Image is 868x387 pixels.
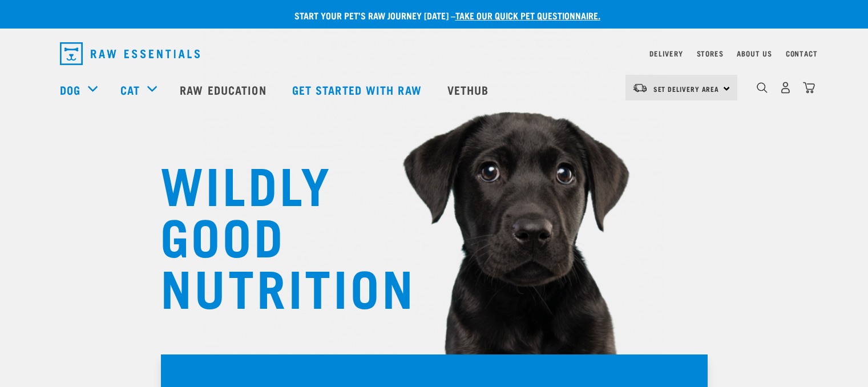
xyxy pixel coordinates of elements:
[780,82,792,94] img: user.png
[120,81,140,98] a: Cat
[697,51,724,55] a: Stores
[737,51,772,55] a: About Us
[649,51,683,55] a: Delivery
[632,83,648,93] img: van-moving.png
[803,82,815,94] img: home-icon@2x.png
[786,51,818,55] a: Contact
[281,67,436,112] a: Get started with Raw
[51,38,818,70] nav: dropdown navigation
[455,13,600,18] a: take our quick pet questionnaire.
[60,42,200,65] img: Raw Essentials Logo
[160,157,389,311] h1: WILDLY GOOD NUTRITION
[168,67,280,112] a: Raw Education
[757,82,768,93] img: home-icon-1@2x.png
[60,81,80,98] a: Dog
[653,87,720,91] span: Set Delivery Area
[436,67,503,112] a: Vethub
